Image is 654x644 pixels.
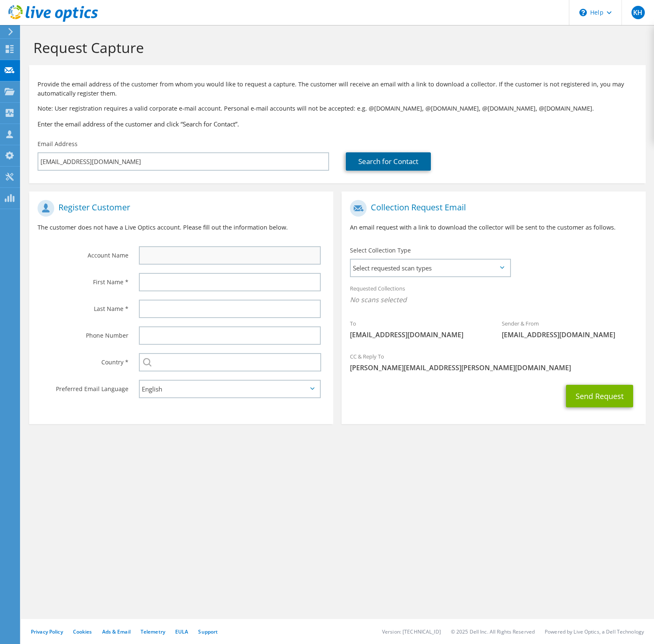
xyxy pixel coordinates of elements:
[342,280,646,311] div: Requested Collections
[38,326,128,340] label: Phone Number
[502,330,637,339] span: [EMAIL_ADDRESS][DOMAIN_NAME]
[38,300,128,313] label: Last Name *
[38,246,128,260] label: Account Name
[198,628,218,635] a: Support
[350,200,633,217] h1: Collection Request Email
[141,628,165,635] a: Telemetry
[38,119,637,129] h3: Enter the email address of the customer and click “Search for Contact”.
[350,330,485,339] span: [EMAIL_ADDRESS][DOMAIN_NAME]
[350,223,637,232] p: An email request with a link to download the collector will be sent to the customer as follows.
[38,80,637,98] p: Provide the email address of the customer from whom you would like to request a capture. The cust...
[350,295,637,304] span: No scans selected
[545,628,644,635] li: Powered by Live Optics, a Dell Technology
[38,140,78,148] label: Email Address
[346,152,431,171] a: Search for Contact
[38,273,128,286] label: First Name *
[566,385,633,407] button: Send Request
[493,315,645,343] div: Sender & From
[31,628,63,635] a: Privacy Policy
[38,380,128,393] label: Preferred Email Language
[382,628,441,635] li: Version: [TECHNICAL_ID]
[38,353,128,366] label: Country *
[342,315,493,343] div: To
[350,363,637,372] span: [PERSON_NAME][EMAIL_ADDRESS][PERSON_NAME][DOMAIN_NAME]
[350,246,411,255] label: Select Collection Type
[102,628,131,635] a: Ads & Email
[342,348,646,376] div: CC & Reply To
[38,200,321,217] h1: Register Customer
[38,223,325,232] p: The customer does not have a Live Optics account. Please fill out the information below.
[175,628,188,635] a: EULA
[38,104,637,113] p: Note: User registration requires a valid corporate e-mail account. Personal e-mail accounts will ...
[33,39,637,56] h1: Request Capture
[451,628,535,635] li: © 2025 Dell Inc. All Rights Reserved
[579,9,587,16] svg: \n
[631,6,645,19] span: KH
[73,628,92,635] a: Cookies
[351,260,510,276] span: Select requested scan types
